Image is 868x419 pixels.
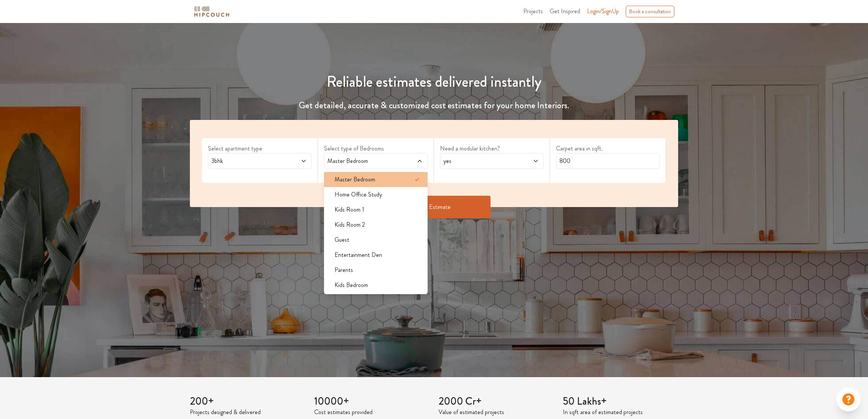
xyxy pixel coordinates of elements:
[335,205,364,214] span: Kids Room 1
[377,196,491,218] button: Get Estimate
[439,408,554,417] p: Value of estimated projects
[190,395,305,408] h3: 200+
[556,153,660,169] input: Enter area sqft
[556,144,660,153] label: Carpet area in sqft.
[440,144,544,153] label: Need a modular kitchen?
[587,7,619,15] span: Login/SignUp
[335,190,382,199] span: Home Office Study
[335,250,382,259] span: Entertainment Den
[550,7,580,15] span: Get Inspired
[335,281,368,290] span: Kids Bedroom
[149,100,719,111] h4: Get detailed, accurate & customized cost estimates for your home Interiors.
[314,395,429,408] h3: 10000+
[314,408,429,417] p: Cost estimates provided
[335,220,365,229] span: Kids Room 2
[626,6,674,17] div: Book a consultation
[326,157,399,166] span: Master Bedroom
[190,408,305,417] p: Projects designed & delivered
[335,235,349,244] span: Guest
[523,7,543,15] span: Projects
[193,5,231,18] img: logo-horizontal.svg
[439,395,554,408] h3: 2000 Cr+
[193,3,231,20] span: logo-horizontal.svg
[324,169,428,177] div: select 2 more room(s)
[149,73,719,91] h1: Reliable estimates delivered instantly
[563,408,678,417] p: In sqft area of estimated projects
[563,395,678,408] h3: 50 Lakhs+
[335,266,353,275] span: Parents
[335,175,375,184] span: Master Bedroom
[210,157,283,166] span: 3bhk
[208,144,312,153] label: Select apartment type
[324,144,428,153] label: Select type of Bedrooms
[442,157,515,166] span: yes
